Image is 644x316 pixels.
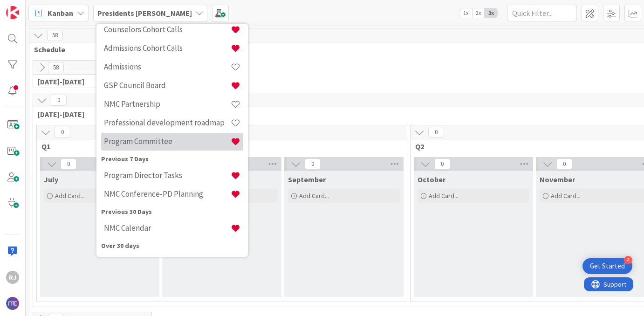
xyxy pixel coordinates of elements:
h4: Admissions [104,62,231,71]
span: 0 [434,158,450,170]
span: 1x [459,8,472,18]
span: 58 [47,30,63,41]
h4: NMC Partnership [104,99,231,109]
span: July [44,175,58,184]
div: Get Started [590,261,625,271]
h4: Admissions Cohort Calls [104,43,231,53]
div: Open Get Started checklist, remaining modules: 4 [582,258,632,274]
span: 0 [61,158,76,170]
span: 0 [305,158,321,170]
h4: GSP Council Board [104,81,231,90]
div: RJ [6,271,19,284]
span: 0 [55,127,70,138]
span: 0 [51,95,67,106]
span: Add Card... [55,192,85,200]
span: 3x [485,8,497,18]
span: Add Card... [551,192,581,200]
span: 0 [556,158,572,170]
h4: Counselors Cohort Calls [104,25,231,34]
span: 0 [428,127,444,138]
span: Add Card... [299,192,329,200]
h4: Program Committee [104,137,231,146]
span: November [540,175,575,184]
div: Previous 30 Days [101,207,243,217]
h4: Professional development roadmap [104,118,231,127]
b: Presidents [PERSON_NAME] [97,8,192,18]
span: 2024-2025 [38,77,140,86]
div: 4 [624,256,632,264]
span: Kanban [48,7,73,19]
div: Over 30 days [101,241,243,251]
span: Q1 [41,142,395,151]
h4: NMC Calendar [104,223,231,233]
h4: NMC Conference-PD Planning [104,189,231,199]
div: Previous 7 Days [101,154,243,164]
img: avatar [6,297,19,310]
span: Add Card... [429,192,459,200]
input: Quick Filter... [507,5,577,21]
span: Support [20,1,42,13]
h4: Program Director Tasks [104,171,231,180]
span: 58 [48,62,64,73]
span: September [288,175,326,184]
img: Visit kanbanzone.com [6,6,19,19]
span: 2x [472,8,485,18]
span: October [418,175,445,184]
